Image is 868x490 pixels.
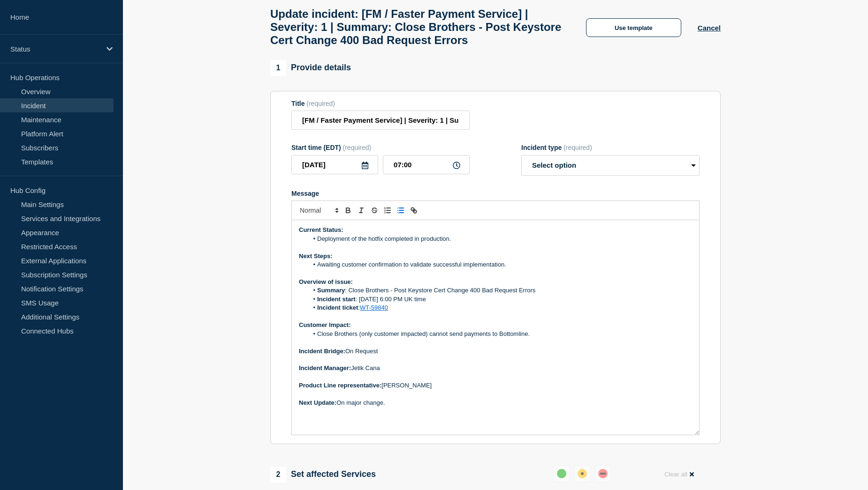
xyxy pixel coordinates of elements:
h1: Update incident: [FM / Faster Payment Service] | Severity: 1 | Summary: Close Brothers - Post Key... [270,7,570,47]
li: Close Brothers (only customer impacted) cannot send payments to Bottomline. [308,330,693,338]
strong: Next Steps: [299,252,333,260]
span: Font size [296,205,342,216]
div: down [598,469,608,478]
input: YYYY-MM-DD [291,155,378,174]
a: WT-59840 [360,304,388,311]
div: Title [291,100,470,107]
div: Incident type [521,144,700,151]
div: Provide details [270,60,351,76]
div: affected [578,469,587,478]
span: (required) [306,100,335,107]
p: Status [10,45,100,53]
button: Toggle bulleted list [394,205,407,216]
button: Clear all [659,465,700,483]
strong: Customer Impact: [299,321,351,328]
button: Cancel [698,24,721,32]
strong: Incident Bridge: [299,348,345,355]
div: Message [291,190,700,197]
p: On Request [299,347,692,356]
button: Toggle strikethrough text [368,205,381,216]
button: Use template [586,18,681,37]
strong: Current Status: [299,226,343,233]
button: Toggle italic text [355,205,368,216]
li: : [308,304,693,312]
input: Title [291,111,470,130]
li: : Close Brothers - Post Keystore Cert Change 400 Bad Request Errors [308,286,693,295]
p: Jetik Cana [299,364,692,372]
li: : [DATE] 6:00 PM UK time [308,295,693,304]
button: Toggle link [407,205,420,216]
select: Incident type [521,155,700,176]
div: up [557,469,566,478]
strong: Product Line representative: [299,382,381,389]
strong: Next Update: [299,399,336,406]
button: down [594,465,611,482]
button: affected [574,465,591,482]
li: Deployment of the hotfix completed in production. [308,235,693,243]
input: HH:MM [383,155,470,174]
li: Awaiting customer confirmation to validate successful implementation. [308,260,693,269]
button: up [553,465,570,482]
button: Toggle bold text [342,205,355,216]
div: Start time (EDT) [291,144,470,151]
div: Message [292,220,699,435]
span: (required) [343,144,372,151]
p: [PERSON_NAME] [299,381,692,390]
button: Toggle ordered list [381,205,394,216]
span: (required) [563,144,592,151]
strong: Summary [317,287,345,294]
span: 1 [270,60,286,76]
div: Set affected Services [270,467,376,483]
span: 2 [270,467,286,483]
strong: Incident Manager: [299,364,351,371]
strong: Overview of issue: [299,278,353,285]
strong: Incident ticket [317,304,358,311]
strong: Incident start [317,296,356,303]
p: On major change. [299,399,692,407]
